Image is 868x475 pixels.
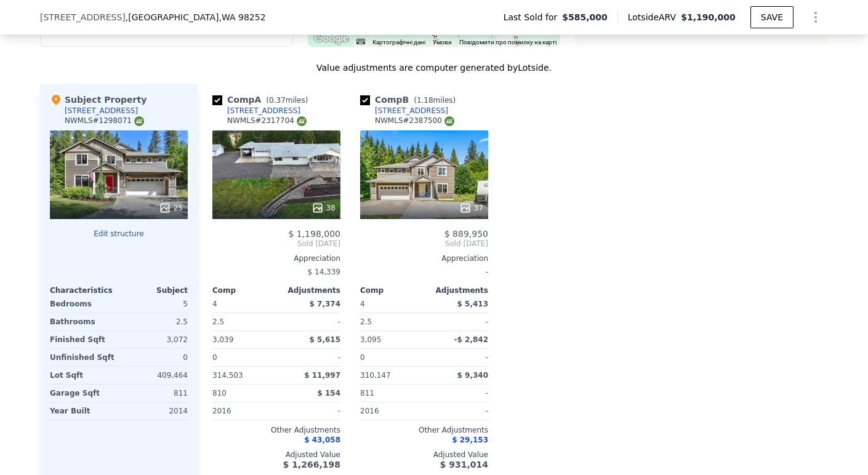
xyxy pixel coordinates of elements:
a: [STREET_ADDRESS] [212,106,300,116]
span: Last Sold for [504,11,563,23]
span: $ 889,950 [444,229,488,239]
button: Show Options [803,5,828,30]
div: - [427,349,488,366]
img: NWMLS Logo [444,116,454,126]
span: Sold [DATE] [212,239,340,249]
span: Lotside ARV [628,11,681,23]
span: $ 9,340 [457,371,488,380]
span: $ 29,153 [452,436,488,444]
a: Відкрити цю область на Картах Google (відкриється нове вікно) [311,31,352,47]
img: NWMLS Logo [134,116,144,126]
div: Comp [212,285,276,295]
div: Other Adjustments [360,425,488,435]
span: 314,503 [212,371,243,380]
div: 2.5 [212,313,274,330]
div: Value adjustments are computer generated by Lotside . [40,62,828,74]
span: -$ 2,842 [454,335,488,344]
div: Comp A [212,94,313,106]
span: $ 1,266,198 [283,460,340,469]
div: 2.5 [121,313,188,330]
div: NWMLS # 2387500 [375,116,454,126]
div: - [427,385,488,402]
span: $ 43,058 [304,436,340,444]
span: 4 [212,300,217,308]
span: 3,095 [360,335,381,344]
div: Adjustments [276,285,340,295]
div: 2016 [212,402,274,420]
span: , [GEOGRAPHIC_DATA] [126,11,266,23]
span: 0 [212,353,217,362]
span: 3,039 [212,335,233,344]
span: 811 [360,389,374,397]
div: - [279,402,340,420]
a: Повідомити про помилку на карті [459,39,557,46]
span: 810 [212,389,227,397]
div: Bathrooms [50,313,116,330]
div: NWMLS # 1298071 [65,116,144,126]
button: Комбінації клавіш [356,39,365,44]
div: Other Adjustments [212,425,340,435]
span: Sold [DATE] [360,239,488,249]
div: Adjustments [424,285,488,295]
span: , WA 98252 [219,12,265,22]
div: 5 [121,295,188,313]
div: Finished Sqft [50,331,116,348]
div: Comp [360,285,424,295]
span: $ 7,374 [310,300,340,308]
span: ( miles) [409,96,460,105]
div: - [279,313,340,330]
div: Garage Sqft [50,385,116,402]
div: [STREET_ADDRESS] [65,106,138,116]
div: 3,072 [121,331,188,348]
div: Subject [119,285,188,295]
div: NWMLS # 2317704 [227,116,307,126]
div: Year Built [50,402,116,420]
span: $ 11,997 [304,371,340,380]
div: 409,464 [121,367,188,384]
div: Characteristics [50,285,119,295]
a: [STREET_ADDRESS] [360,106,448,116]
div: Adjusted Value [212,450,340,460]
img: NWMLS Logo [297,116,307,126]
span: $ 1,198,000 [288,229,340,239]
button: SAVE [750,6,794,28]
img: Google [311,31,352,47]
span: 0 [360,353,365,362]
div: 38 [311,202,336,214]
span: $ 14,339 [308,268,340,276]
span: $ 931,014 [440,460,488,469]
a: Умови (відкривається в новій вкладці) [433,39,452,46]
div: 2014 [121,402,188,420]
span: $ 154 [317,389,340,397]
div: 2.5 [360,313,422,330]
div: Subject Property [50,94,147,106]
span: 0.37 [269,96,286,105]
span: $ 5,615 [310,335,340,344]
span: 1.18 [417,96,433,105]
div: [STREET_ADDRESS] [375,106,448,116]
span: [STREET_ADDRESS] [40,11,126,23]
div: Appreciation [212,253,340,263]
div: Adjusted Value [360,450,488,460]
div: [STREET_ADDRESS] [227,106,300,116]
div: Bedrooms [50,295,116,313]
div: 25 [159,202,183,214]
span: 4 [360,300,365,308]
div: 37 [459,202,483,214]
div: 0 [121,349,188,366]
div: - [427,313,488,330]
div: Unfinished Sqft [50,349,116,366]
div: Appreciation [360,253,488,263]
div: - [360,263,488,281]
span: $1,190,000 [681,12,736,22]
button: Картографічні дані [372,38,425,47]
div: Comp B [360,94,460,106]
div: 2016 [360,402,422,420]
span: $585,000 [562,11,608,23]
div: 811 [121,385,188,402]
span: ( miles) [261,96,313,105]
div: Lot Sqft [50,367,116,384]
button: Edit structure [50,229,188,239]
span: 310,147 [360,371,391,380]
span: $ 5,413 [457,300,488,308]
